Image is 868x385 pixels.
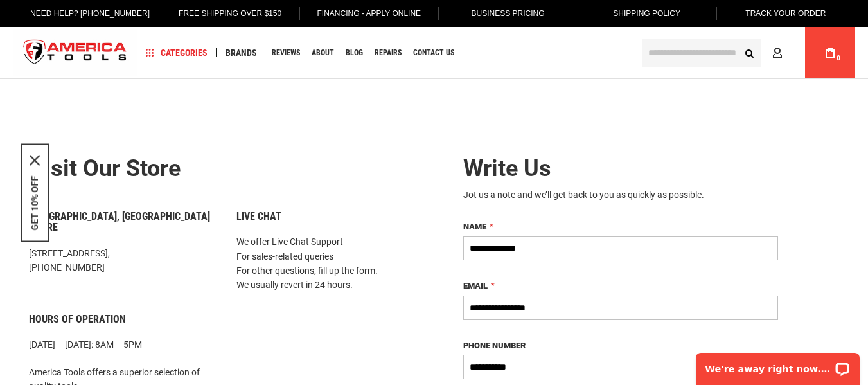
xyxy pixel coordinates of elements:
span: Write Us [463,155,551,182]
button: Search [737,40,761,65]
h6: [GEOGRAPHIC_DATA], [GEOGRAPHIC_DATA] Store [29,211,217,233]
a: Blog [340,44,369,62]
span: Email [463,281,488,291]
button: GET 10% OFF [30,175,40,230]
a: Categories [140,44,213,62]
div: Jot us a note and we’ll get back to you as quickly as possible. [463,188,778,201]
button: Close [30,155,40,165]
a: About [306,44,340,62]
span: Brands [226,48,257,57]
a: Reviews [266,44,306,62]
h6: Hours of Operation [29,314,217,325]
span: Blog [346,49,363,57]
span: Contact Us [413,49,454,57]
p: We offer Live Chat Support For sales-related queries For other questions, fill up the form. We us... [236,235,425,292]
span: Phone Number [463,341,526,350]
svg: close icon [30,155,40,165]
span: Shipping Policy [613,9,680,18]
iframe: LiveChat chat widget [687,345,868,385]
span: About [312,49,334,57]
img: America Tools [13,29,137,77]
h6: Live Chat [236,211,425,222]
span: Name [463,222,486,231]
a: Contact Us [407,44,460,62]
a: store logo [13,29,137,77]
span: 0 [837,55,840,62]
p: [STREET_ADDRESS], [PHONE_NUMBER] [29,246,217,275]
a: 0 [818,27,842,78]
p: [DATE] – [DATE]: 8AM – 5PM [29,337,217,352]
a: Repairs [369,44,407,62]
span: Repairs [375,49,402,57]
span: Categories [146,48,208,57]
a: Brands [220,44,263,62]
span: Reviews [272,49,300,57]
h2: Visit our store [29,156,425,182]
